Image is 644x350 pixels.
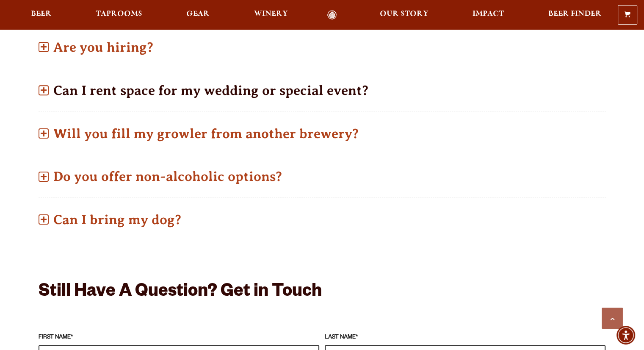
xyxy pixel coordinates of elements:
[249,10,293,20] a: Winery
[39,333,319,342] label: FIRST NAME
[380,11,428,17] span: Our Story
[25,10,57,20] a: Beer
[181,10,215,20] a: Gear
[39,283,606,303] h2: Still Have A Question? Get in Touch
[90,10,148,20] a: Taprooms
[39,75,606,106] p: Can I rent space for my wedding or special event?
[254,11,288,17] span: Winery
[548,11,601,17] span: Beer Finder
[616,326,635,344] div: Accessibility Menu
[96,11,142,17] span: Taprooms
[542,10,607,20] a: Beer Finder
[356,335,358,341] abbr: required
[71,335,73,341] abbr: required
[31,11,52,17] span: Beer
[316,10,348,20] a: Odell Home
[602,308,623,329] a: Scroll to top
[467,10,509,20] a: Impact
[186,11,210,17] span: Gear
[325,333,605,342] label: LAST NAME
[374,10,434,20] a: Our Story
[39,205,606,235] p: Can I bring my dog?
[39,119,606,149] p: Will you fill my growler from another brewery?
[39,32,606,62] p: Are you hiring?
[473,11,504,17] span: Impact
[39,161,606,192] p: Do you offer non-alcoholic options?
